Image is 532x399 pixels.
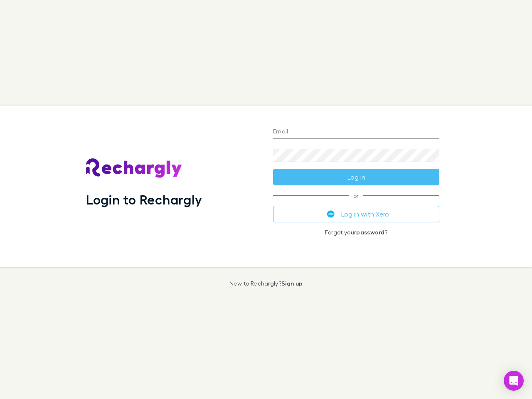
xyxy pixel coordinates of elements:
span: or [273,195,439,196]
img: Xero's logo [327,210,335,218]
p: Forgot your ? [273,229,439,236]
div: Open Intercom Messenger [504,371,524,391]
a: Sign up [281,280,303,287]
img: Rechargly's Logo [86,158,182,178]
p: New to Rechargly? [229,280,303,287]
button: Log in with Xero [273,206,439,222]
a: password [356,229,384,236]
button: Log in [273,169,439,185]
h1: Login to Rechargly [86,192,202,207]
